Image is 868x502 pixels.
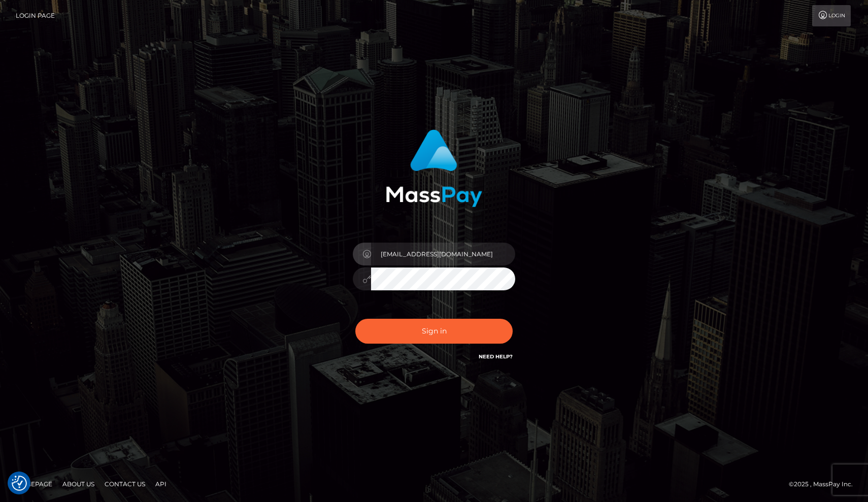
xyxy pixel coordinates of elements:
a: Need Help? [479,353,513,360]
a: Contact Us [101,476,149,492]
input: Username... [371,243,515,265]
button: Consent Preferences [12,476,27,491]
div: © 2025 , MassPay Inc. [789,479,860,490]
img: MassPay Login [386,129,482,207]
a: API [151,476,171,492]
a: About Us [58,476,98,492]
a: Login [812,5,851,26]
img: Revisit consent button [12,476,27,491]
a: Homepage [11,476,56,492]
button: Sign in [355,319,513,344]
a: Login Page [16,5,55,26]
